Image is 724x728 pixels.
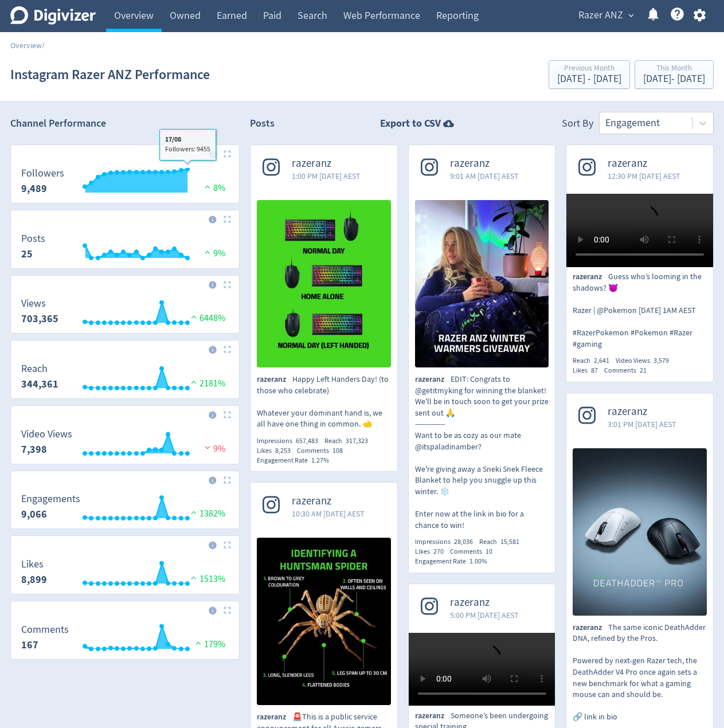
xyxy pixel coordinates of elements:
[450,596,519,609] span: razeranz
[257,538,391,705] img: 🚨This is a public service announcement for all Aussie gamers🚨 Some handy info to avoid any confus...
[21,507,47,521] strong: 9,066
[21,558,47,571] dt: Likes
[566,145,713,375] a: razeranz12:30 PM [DATE] AESTrazeranzGuess who’s looming in the shadows? 😈 Razer | @Pokemon [DATE]...
[21,573,47,586] strong: 8,899
[21,362,58,375] dt: Reach
[224,541,231,549] img: Placeholder
[653,356,669,365] span: 3,579
[608,157,680,170] span: razeranz
[188,378,225,389] span: 2181%
[640,366,647,375] span: 21
[574,6,637,25] button: Razer ANZ
[549,60,630,89] button: Previous Month[DATE] - [DATE]
[257,374,391,430] p: Happy Left Handers Day! (to those who celebrate) Whatever your dominant hand is, we all have one ...
[380,116,441,131] strong: Export to CSV
[15,494,234,524] svg: Engagements 9,066
[15,363,234,394] svg: Reach 344,361
[578,6,623,25] span: Razer ANZ
[346,436,368,445] span: 317,323
[292,170,361,182] span: 1:00 PM [DATE] AEST
[562,116,593,134] div: Sort By
[21,492,80,506] dt: Engagements
[188,508,225,519] span: 1382%
[415,374,451,385] span: razeranz
[15,429,234,459] svg: Video Views 7,398
[21,638,38,652] strong: 167
[454,537,473,546] span: 28,036
[415,374,549,531] p: EDIT: Congrats to @getitmyking for winning the blanket! We'll be in touch soon to get your prize ...
[15,624,234,655] svg: Comments 167
[15,168,234,198] svg: Followers 9,489
[450,609,519,621] span: 5:00 PM [DATE] AEST
[573,448,707,616] img: The same iconic DeathAdder DNA, refined by the Pros. Powered by next-gen Razer tech, the DeathAdd...
[15,559,234,589] svg: Likes 8,899
[224,281,231,288] img: Placeholder
[188,573,225,585] span: 1513%
[257,436,324,446] div: Impressions
[450,157,519,170] span: razeranz
[415,547,450,557] div: Likes
[257,456,335,465] div: Engagement Rate
[193,639,204,647] img: positive-performance.svg
[202,443,225,455] span: 9%
[224,216,231,223] img: Placeholder
[557,64,621,74] div: Previous Month
[479,537,526,547] div: Reach
[500,537,519,546] span: 15,581
[415,557,494,566] div: Engagement Rate
[202,248,213,256] img: positive-performance.svg
[188,573,199,582] img: positive-performance.svg
[469,557,487,566] span: 1.00%
[21,247,33,261] strong: 25
[450,547,499,557] div: Comments
[188,312,199,321] img: positive-performance.svg
[409,145,555,566] a: razeranz9:01 AM [DATE] AESTEDIT: Congrats to @getitmyking for winning the blanket! We'll be in to...
[21,623,69,636] dt: Comments
[311,456,329,465] span: 1.27%
[292,495,365,508] span: razeranz
[292,508,365,519] span: 10:30 AM [DATE] AEST
[557,74,621,84] div: [DATE] - [DATE]
[643,74,705,84] div: [DATE] - [DATE]
[573,366,604,375] div: Likes
[433,547,444,556] span: 270
[297,446,349,456] div: Comments
[10,56,210,93] h1: Instagram Razer ANZ Performance
[450,170,519,182] span: 9:01 AM [DATE] AEST
[202,182,225,194] span: 8%
[224,150,231,158] img: Placeholder
[21,312,58,326] strong: 703,365
[257,374,292,385] span: razeranz
[415,537,479,547] div: Impressions
[188,378,199,386] img: positive-performance.svg
[573,356,616,366] div: Reach
[608,170,680,182] span: 12:30 PM [DATE] AEST
[296,436,318,445] span: 657,483
[573,622,707,723] p: The same iconic DeathAdder DNA, refined by the Pros. Powered by next-gen Razer tech, the DeathAdd...
[292,157,361,170] span: razeranz
[591,366,598,375] span: 87
[15,233,234,264] svg: Posts 25
[202,443,213,452] img: negative-performance.svg
[643,64,705,74] div: This Month
[486,547,492,556] span: 10
[21,428,72,441] dt: Video Views
[415,710,451,722] span: razeranz
[608,418,676,430] span: 3:01 PM [DATE] AEST
[257,446,297,456] div: Likes
[224,476,231,484] img: Placeholder
[573,271,707,350] p: Guess who’s looming in the shadows? 😈 Razer | @Pokemon [DATE] 1AM AEST #RazerPokemon #Pokemon #Ra...
[257,200,391,367] img: Happy Left Handers Day! (to those who celebrate) Whatever your dominant hand is, we all have one ...
[604,366,653,375] div: Comments
[415,200,549,367] img: EDIT: Congrats to @getitmyking for winning the blanket! We'll be in touch soon to get your prize ...
[251,145,397,465] a: razeranz1:00 PM [DATE] AESTHappy Left Handers Day! (to those who celebrate) Whatever your dominan...
[635,60,714,89] button: This Month[DATE]- [DATE]
[10,40,42,50] a: Overview
[21,443,47,456] strong: 7,398
[188,312,225,324] span: 6448%
[202,248,225,259] span: 9%
[10,116,240,131] h2: Channel Performance
[324,436,374,446] div: Reach
[573,271,608,283] span: razeranz
[626,10,636,21] span: expand_more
